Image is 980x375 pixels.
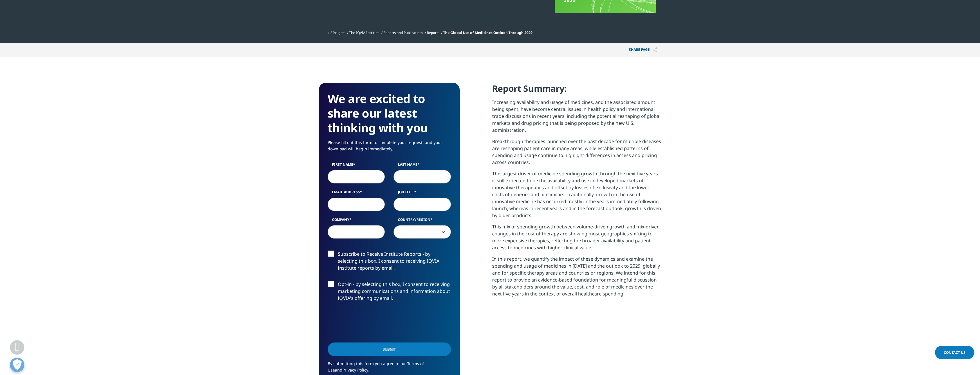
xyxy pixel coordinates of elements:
h3: We are excited to share our latest thinking with you [328,91,451,135]
label: First Name [328,162,385,170]
button: Share PAGEShare PAGE [625,43,661,57]
a: Insights [333,30,345,35]
a: Contact Us [935,346,974,359]
span: Contact Us [944,350,965,355]
label: Last Name [394,162,451,170]
label: Subscribe to Receive Institute Reports - by selecting this box, I consent to receiving IQVIA Inst... [328,250,451,275]
p: Please fill out this form to complete your request, and your download will begin immediately. [328,139,451,156]
a: Reports [427,30,439,35]
iframe: reCAPTCHA [328,311,416,333]
a: The IQVIA Institute [349,30,380,35]
span: The Global Use of Medicines Outlook Through 2029 [443,30,533,35]
label: Opt-in - by selecting this box, I consent to receiving marketing communications and information a... [328,281,451,305]
h4: Report Summary: [492,83,661,99]
p: Increasing availability and usage of medicines, and the associated amount being spent, have becom... [492,99,661,138]
a: Privacy Policy [342,367,368,373]
p: Share PAGE [625,43,661,57]
button: Open Preferences [10,358,24,372]
label: Company [328,217,385,225]
a: Reports and Publications [383,30,423,35]
input: Submit [328,342,451,356]
p: The largest driver of medicine spending growth through the next five years is still expected to b... [492,170,661,223]
p: Breakthrough therapies launched over the past decade for multiple diseases are reshaping patient ... [492,138,661,170]
label: Country/Region [394,217,451,225]
label: Email Address [328,190,385,198]
p: This mix of spending growth between volume-driven growth and mix-driven changes in the cost of th... [492,223,661,255]
label: Job Title [394,190,451,198]
p: In this report, we quantify the impact of these dynamics and examine the spending and usage of me... [492,255,661,302]
img: Share PAGE [653,47,657,52]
